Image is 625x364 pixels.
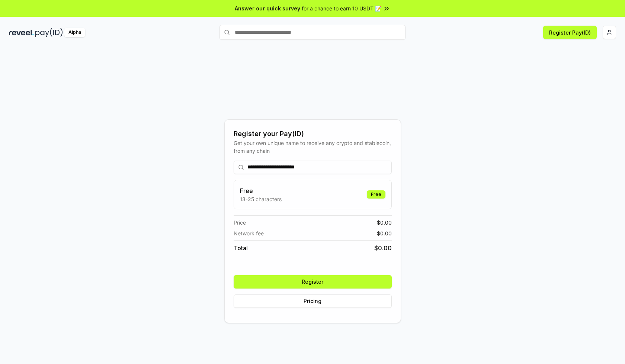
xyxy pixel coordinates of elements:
span: $ 0.00 [377,219,392,226]
img: reveel_dark [9,28,34,37]
button: Register Pay(ID) [543,26,597,39]
button: Register [234,275,392,289]
span: $ 0.00 [377,229,392,237]
p: 13-25 characters [240,195,282,203]
button: Pricing [234,294,392,308]
h3: Free [240,186,282,195]
span: Answer our quick survey [235,4,300,12]
div: Alpha [64,28,85,37]
div: Get your own unique name to receive any crypto and stablecoin, from any chain [234,139,392,155]
span: $ 0.00 [374,244,392,252]
span: for a chance to earn 10 USDT 📝 [302,4,381,12]
span: Price [234,219,246,226]
span: Total [234,244,248,252]
div: Free [367,190,385,199]
span: Network fee [234,229,264,237]
div: Register your Pay(ID) [234,129,392,139]
img: pay_id [35,28,63,37]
